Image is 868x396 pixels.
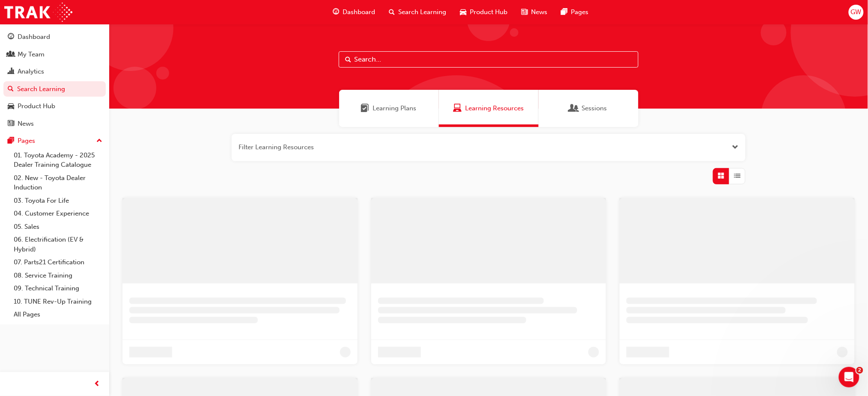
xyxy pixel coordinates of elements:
span: prev-icon [94,379,101,390]
span: guage-icon [333,7,339,18]
span: news-icon [521,7,528,18]
span: Learning Resources [453,103,462,113]
input: Search... [339,51,638,68]
span: Learning Plans [373,103,417,113]
span: up-icon [96,136,102,147]
a: Analytics [3,64,106,80]
span: news-icon [8,120,14,128]
span: people-icon [8,51,14,59]
a: 10. TUNE Rev-Up Training [10,295,106,308]
a: 07. Parts21 Certification [10,256,106,269]
a: Product Hub [3,98,106,114]
div: Product Hub [18,101,55,111]
span: car-icon [8,103,14,110]
a: 09. Technical Training [10,282,106,295]
div: News [18,119,34,129]
span: News [531,7,547,17]
a: car-iconProduct Hub [453,3,514,21]
span: 2 [856,367,863,374]
a: search-iconSearch Learning [382,3,453,21]
span: List [734,171,741,181]
a: Search Learning [3,81,106,97]
button: Open the filter [732,142,739,152]
iframe: Intercom live chat [839,367,859,387]
span: Pages [571,7,588,17]
a: 01. Toyota Academy - 2025 Dealer Training Catalogue [10,149,106,171]
span: Search Learning [398,7,446,17]
span: Grid [718,171,725,181]
span: GW [851,7,862,17]
a: 06. Electrification (EV & Hybrid) [10,233,106,256]
span: search-icon [389,7,395,18]
button: Pages [3,133,106,149]
span: Product Hub [470,7,507,17]
span: Search [345,55,351,65]
a: Dashboard [3,29,106,45]
div: My Team [18,50,45,59]
img: Trak [4,3,72,22]
a: 04. Customer Experience [10,207,106,220]
a: News [3,116,106,132]
a: All Pages [10,308,106,321]
a: 05. Sales [10,220,106,233]
a: My Team [3,47,106,62]
span: car-icon [460,7,466,18]
a: 08. Service Training [10,269,106,282]
span: Learning Plans [361,103,370,113]
a: pages-iconPages [554,3,595,21]
span: Learning Resources [465,103,524,113]
div: Analytics [18,67,44,77]
span: pages-icon [561,7,567,18]
a: 02. New - Toyota Dealer Induction [10,171,106,194]
a: news-iconNews [514,3,554,21]
a: Learning PlansLearning Plans [339,90,439,127]
div: Dashboard [18,32,50,42]
button: DashboardMy TeamAnalyticsSearch LearningProduct HubNews [3,27,106,133]
a: 03. Toyota For Life [10,194,106,207]
span: Sessions [570,103,579,113]
button: GW [849,5,864,20]
a: guage-iconDashboard [326,3,382,21]
span: chart-icon [8,68,14,76]
span: Dashboard [343,7,375,17]
span: pages-icon [8,137,14,145]
span: Sessions [582,103,607,113]
span: guage-icon [8,33,14,41]
span: search-icon [8,86,14,93]
a: Learning ResourcesLearning Resources [439,90,539,127]
a: SessionsSessions [539,90,638,127]
div: Pages [18,136,35,146]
